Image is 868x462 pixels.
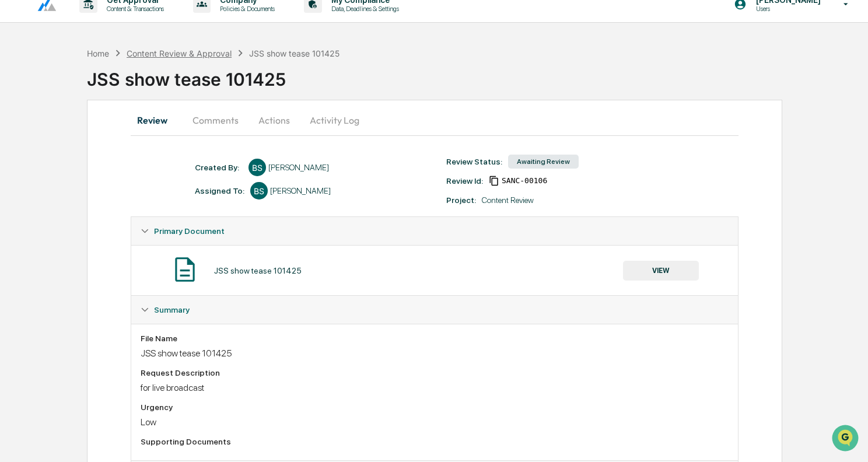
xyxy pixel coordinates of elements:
div: 🔎 [12,170,21,180]
div: BS [250,182,268,199]
span: Preclearance [23,147,75,159]
div: secondary tabs example [131,106,738,134]
div: Start new chat [40,89,191,101]
button: Actions [248,106,300,134]
div: Assigned To: [195,186,244,195]
a: Powered byPylon [82,197,141,206]
span: Attestations [96,147,145,159]
span: Summary [154,305,190,314]
div: Created By: ‎ ‎ [195,163,243,172]
div: We're available if you need us! [40,101,148,110]
div: Supporting Documents [141,437,729,446]
div: Content Review & Approval [127,48,232,58]
a: 🗄️Attestations [80,142,149,163]
span: Pylon [116,198,141,206]
div: Project: [446,195,476,205]
div: JSS show tease 101425 [141,348,729,359]
img: Document Icon [170,255,199,284]
button: Review [131,106,183,134]
div: BS [249,159,266,176]
span: 2140ad61-e961-4dbe-911f-8fcd9a53d481 [502,176,547,185]
div: Summary [131,296,738,324]
iframe: Open customer support [831,423,862,455]
div: Review Status: [446,157,502,166]
div: 🖐️ [12,148,21,157]
p: Data, Deadlines & Settings [322,5,405,13]
div: Awaiting Review [508,155,579,169]
p: How can we help? [12,24,212,43]
button: Activity Log [300,106,369,134]
div: [PERSON_NAME] [270,186,331,195]
span: Data Lookup [23,169,73,181]
div: JSS show tease 101425 [249,48,339,58]
div: Summary [131,324,738,460]
div: File Name [141,334,729,343]
div: 🗄️ [85,148,94,157]
button: Start new chat [198,93,212,107]
p: Content & Transactions [97,5,170,13]
button: Comments [183,106,248,134]
div: Request Description [141,368,729,377]
div: Low [141,416,729,428]
a: 🔎Data Lookup [7,164,78,185]
div: JSS show tease 101425 [87,60,868,90]
span: Primary Document [154,226,225,236]
button: VIEW [623,261,699,281]
p: Policies & Documents [211,5,281,13]
div: Review Id: [446,176,483,185]
p: Users [747,5,827,13]
div: Home [87,48,109,58]
a: 🖐️Preclearance [7,142,80,163]
div: [PERSON_NAME] [268,163,329,172]
div: Primary Document [131,245,738,295]
div: Urgency [141,402,729,412]
div: for live broadcast [141,382,729,393]
img: 1746055101610-c473b297-6a78-478c-a979-82029cc54cd1 [12,89,33,110]
div: Content Review [482,195,534,205]
div: Primary Document [131,217,738,245]
div: JSS show tease 101425 [214,266,302,275]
